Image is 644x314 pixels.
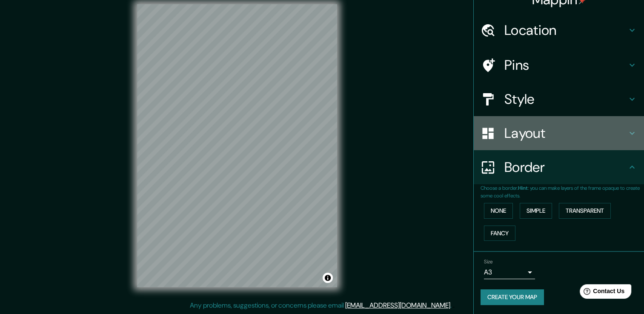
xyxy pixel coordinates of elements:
[568,281,635,305] iframe: Help widget launcher
[559,203,611,219] button: Transparent
[323,273,333,283] button: Toggle attribution
[453,300,455,311] div: .
[484,226,515,241] button: Fancy
[504,57,627,74] h4: Pins
[474,13,644,47] div: Location
[345,301,450,310] a: [EMAIL_ADDRESS][DOMAIN_NAME]
[518,185,528,191] b: Hint
[481,289,544,305] button: Create your map
[520,203,552,219] button: Simple
[484,258,493,265] label: Size
[484,203,513,219] button: None
[504,125,627,142] h4: Layout
[474,48,644,82] div: Pins
[474,116,644,150] div: Layout
[504,91,627,108] h4: Style
[190,300,452,311] p: Any problems, suggestions, or concerns please email .
[474,82,644,116] div: Style
[474,150,644,184] div: Border
[484,265,535,279] div: A3
[137,4,337,287] canvas: Map
[504,159,627,176] h4: Border
[481,184,644,200] p: Choose a border. : you can make layers of the frame opaque to create some cool effects.
[504,22,627,39] h4: Location
[452,300,453,311] div: .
